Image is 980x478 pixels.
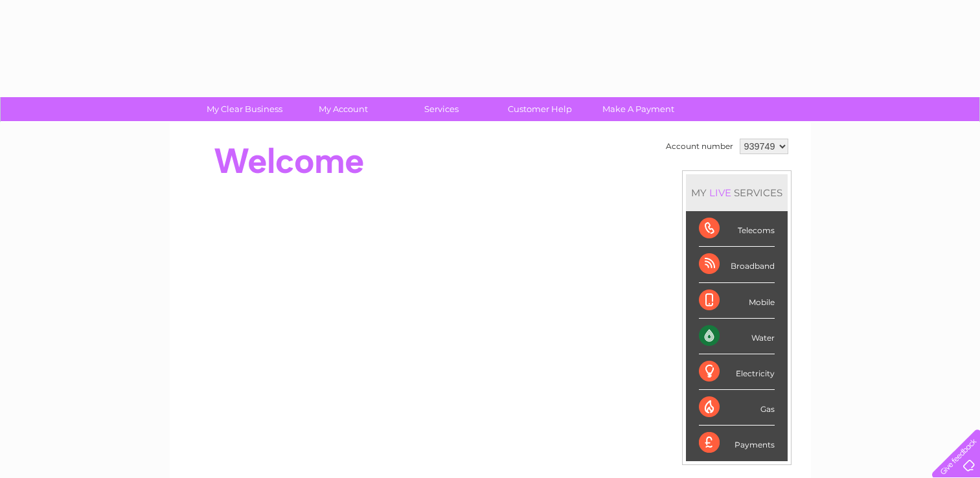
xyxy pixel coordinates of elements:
[191,97,298,121] a: My Clear Business
[686,174,788,211] div: MY SERVICES
[699,247,775,282] div: Broadband
[699,211,775,247] div: Telecoms
[388,97,495,121] a: Services
[663,135,736,157] td: Account number
[707,187,734,199] div: LIVE
[699,283,775,319] div: Mobile
[699,354,775,390] div: Electricity
[486,97,593,121] a: Customer Help
[290,97,396,121] a: My Account
[699,426,775,461] div: Payments
[585,97,692,121] a: Make A Payment
[699,390,775,426] div: Gas
[699,319,775,354] div: Water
